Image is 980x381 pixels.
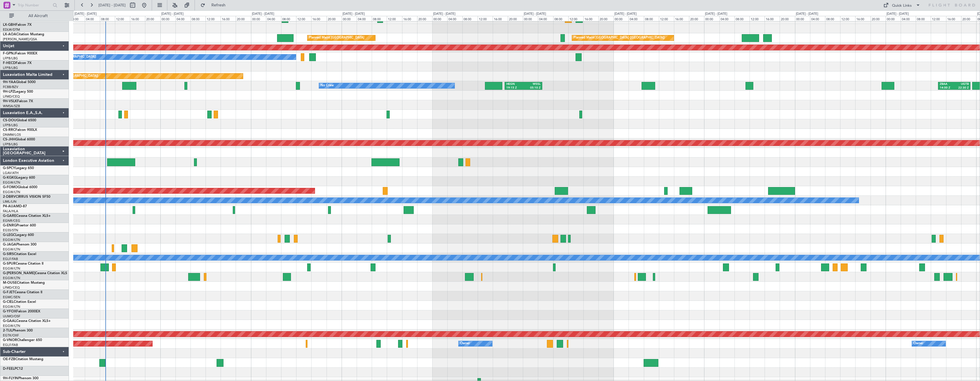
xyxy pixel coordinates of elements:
[3,272,67,275] a: G-[PERSON_NAME]Cessna Citation XLS
[3,61,32,65] a: F-HECDFalcon 7X
[3,319,16,323] span: G-GAAL
[523,16,538,21] div: 00:00
[3,377,18,380] span: 9H-FLYIN
[3,333,19,338] a: EGTK/OXF
[342,16,357,21] div: 00:00
[198,1,232,10] button: Refresh
[3,199,17,204] a: LIML/LIN
[3,319,51,323] a: G-GAALCessna Citation XLS+
[175,16,190,21] div: 04:00
[3,233,15,237] span: G-LEGC
[281,16,296,21] div: 08:00
[311,16,326,21] div: 16:00
[3,310,16,313] span: G-YFOX
[3,100,33,103] a: 9H-VSLKFalcon 7X
[3,33,44,36] a: LX-AOACitation Mustang
[940,86,954,90] div: 14:00 Z
[946,16,961,21] div: 16:00
[3,166,34,170] a: G-SPCYLegacy 650
[309,34,364,42] div: Planned Maint [GEOGRAPHIC_DATA]
[886,12,909,17] div: [DATE] - [DATE]
[402,16,417,21] div: 16:00
[705,12,727,17] div: [DATE] - [DATE]
[629,16,644,21] div: 04:00
[3,300,36,304] a: G-CIELCitation Excel
[3,228,18,232] a: EGSS/STN
[825,16,840,21] div: 08:00
[3,66,18,70] a: LFPB/LBG
[3,358,15,361] span: OE-FZB
[447,16,462,21] div: 04:00
[892,3,912,9] div: Quick Links
[3,338,17,342] span: G-VNOR
[432,16,447,21] div: 00:00
[3,186,18,189] span: G-FOMO
[734,16,750,21] div: 08:00
[3,224,36,227] a: G-ENRGPraetor 600
[3,176,17,179] span: G-KGKG
[493,16,508,21] div: 16:00
[3,195,16,199] span: 2-DBRV
[3,104,20,108] a: WMSA/SZB
[3,324,20,328] a: EGGW/LTN
[880,1,923,10] button: Quick Links
[161,12,184,17] div: [DATE] - [DATE]
[508,16,523,21] div: 20:00
[3,219,20,223] a: EGNR/CEG
[3,23,32,27] a: LX-GBHFalcon 7X
[3,37,37,41] a: [PERSON_NAME]/QSA
[252,12,274,17] div: [DATE] - [DATE]
[3,281,17,285] span: M-OUSE
[3,272,35,275] span: G-[PERSON_NAME]
[523,82,541,86] div: WSSL
[3,358,43,361] a: OE-FZBCitation Mustang
[568,16,583,21] div: 12:00
[15,14,61,18] span: All Aircraft
[3,291,42,294] a: G-FJETCessna Citation II
[3,214,51,218] a: G-GARECessna Citation XLS+
[583,16,598,21] div: 16:00
[3,329,33,332] a: 2-TIJLPhenom 300
[840,16,855,21] div: 12:00
[3,138,35,141] a: CS-JHHGlobal 6000
[538,16,553,21] div: 04:00
[190,16,206,21] div: 08:00
[3,300,14,304] span: G-CIEL
[69,16,85,21] div: 00:00
[931,16,946,21] div: 12:00
[613,16,629,21] div: 00:00
[145,16,160,21] div: 20:00
[524,12,546,17] div: [DATE] - [DATE]
[3,243,16,246] span: G-JAGA
[3,291,14,294] span: G-FJET
[3,94,20,99] a: LFMD/CEQ
[659,16,674,21] div: 12:00
[3,195,50,199] a: 2-DBRVCIRRUS VISION SF50
[719,16,734,21] div: 04:00
[3,176,35,179] a: G-KGKGLegacy 600
[3,100,17,103] span: 9H-VSLK
[460,339,470,348] div: Owner
[3,128,15,132] span: CS-RRC
[221,16,236,21] div: 16:00
[357,16,372,21] div: 04:00
[236,16,251,21] div: 20:00
[689,16,704,21] div: 20:00
[3,133,21,137] a: DNMM/LOS
[574,34,665,42] div: Planned Maint [GEOGRAPHIC_DATA] ([GEOGRAPHIC_DATA])
[3,28,20,32] a: EDLW/DTM
[3,252,14,256] span: G-SIRS
[18,1,51,10] input: Trip Number
[916,16,931,21] div: 08:00
[3,247,20,252] a: EGGW/LTN
[644,16,659,21] div: 08:00
[3,180,20,185] a: EGGW/LTN
[3,266,20,271] a: EGGW/LTN
[3,52,15,55] span: F-GPNJ
[417,16,432,21] div: 20:00
[266,16,281,21] div: 04:00
[387,16,402,21] div: 12:00
[3,233,34,237] a: G-LEGCLegacy 600
[160,16,175,21] div: 00:00
[3,262,16,265] span: G-SPUR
